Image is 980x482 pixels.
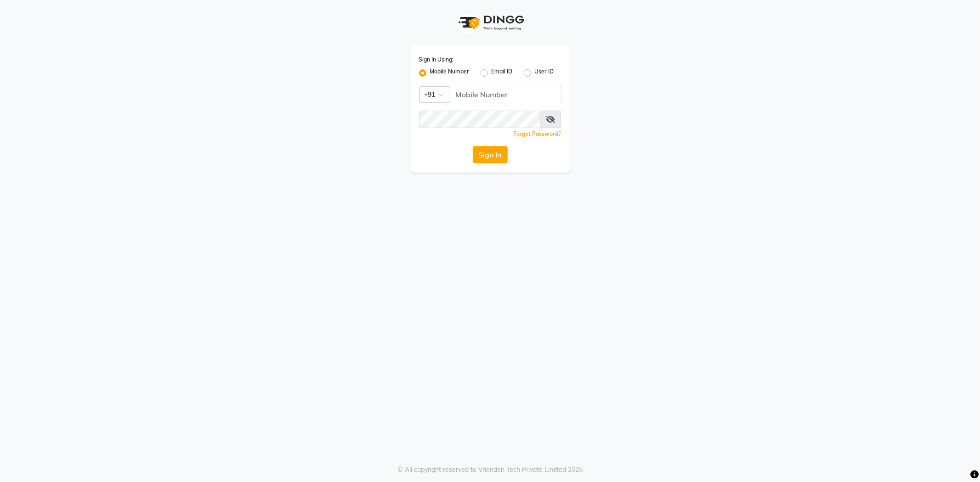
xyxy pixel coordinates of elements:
[419,56,454,64] label: Sign In Using:
[419,111,541,128] input: Username
[453,9,527,36] img: logo1.svg
[514,130,561,137] a: Forgot Password?
[430,67,470,78] label: Mobile Number
[492,67,513,78] label: Email ID
[535,67,554,78] label: User ID
[473,146,508,163] button: Sign In
[450,86,561,103] input: Username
